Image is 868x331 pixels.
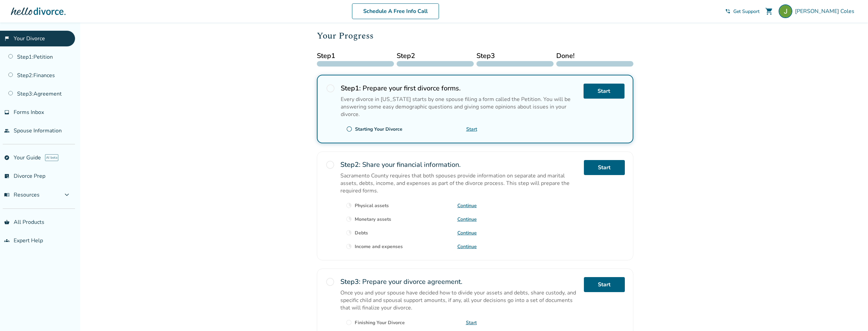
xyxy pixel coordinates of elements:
a: Start [466,319,477,326]
p: Every divorce in [US_STATE] starts by one spouse filing a form called the Petition. You will be a... [341,96,578,118]
a: Continue [457,243,477,250]
h2: Share your financial information. [340,160,578,169]
a: Continue [457,230,477,236]
span: radio_button_unchecked [346,319,352,326]
a: Start [584,84,624,99]
span: clock_loader_40 [346,202,352,208]
span: radio_button_unchecked [325,277,335,287]
span: phone_in_talk [725,9,731,14]
span: radio_button_unchecked [325,160,335,170]
strong: Step 2 : [340,160,361,169]
span: Resources [4,191,40,199]
p: Once you and your spouse have decided how to divide your assets and debts, share custody, and spe... [340,289,578,312]
span: expand_more [63,191,71,199]
div: Physical assets [355,202,389,209]
span: shopping_basket [4,219,10,225]
span: menu_book [4,192,10,198]
h2: Your Progress [317,29,633,43]
h2: Prepare your divorce agreement. [340,277,578,286]
span: Step 2 [397,51,474,61]
span: Step 3 [476,51,554,61]
a: Start [466,126,477,132]
span: [PERSON_NAME] Coles [795,8,857,15]
a: Continue [457,216,477,222]
strong: Step 1 : [341,84,361,93]
span: Forms Inbox [14,109,44,116]
span: AI beta [45,154,58,161]
span: list_alt_check [4,173,10,179]
span: shopping_cart [765,7,773,15]
div: Starting Your Divorce [355,126,402,132]
span: Done! [556,51,633,61]
span: people [4,128,10,133]
a: Schedule A Free Info Call [352,3,439,19]
a: Start [584,160,625,175]
p: Sacramento County requires that both spouses provide information on separate and marital assets, ... [340,172,578,195]
span: flag_2 [4,36,10,41]
div: Income and expenses [355,243,403,250]
span: explore [4,155,10,160]
a: Start [584,277,625,292]
span: inbox [4,110,10,115]
img: James Coles [779,4,792,18]
div: Debts [355,230,368,236]
span: clock_loader_40 [346,216,352,222]
a: phone_in_talkGet Support [725,8,760,15]
a: Continue [457,202,477,209]
span: groups [4,238,10,243]
span: clock_loader_40 [346,243,352,249]
div: Finishing Your Divorce [355,319,405,326]
span: Step 1 [317,51,394,61]
span: radio_button_unchecked [326,84,335,93]
iframe: Chat Widget [834,298,868,331]
div: Monetary assets [355,216,391,222]
h2: Prepare your first divorce forms. [341,84,578,93]
span: Get Support [733,8,760,15]
span: radio_button_unchecked [346,126,352,132]
span: clock_loader_40 [346,230,352,236]
strong: Step 3 : [340,277,361,286]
